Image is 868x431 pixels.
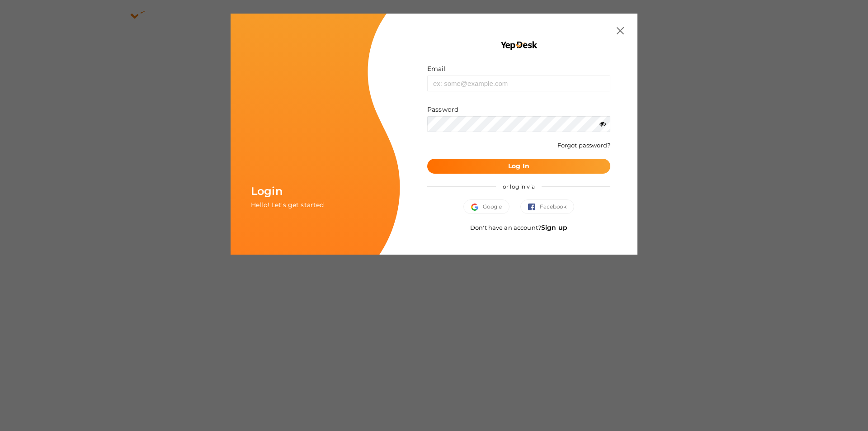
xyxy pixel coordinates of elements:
span: Login [251,185,283,198]
b: Log In [508,162,529,170]
button: Log In [427,159,610,174]
label: Email [427,64,446,73]
button: Google [463,199,509,214]
a: Forgot password? [557,142,610,149]
span: or log in via [496,176,542,197]
span: Hello! Let's get started [251,201,324,209]
button: Facebook [520,199,574,214]
span: Don't have an account? [470,224,567,231]
span: Facebook [528,202,566,211]
span: Google [471,202,502,211]
input: ex: some@example.com [427,76,610,91]
label: Password [427,105,458,114]
img: YEP_black_cropped.png [500,41,538,51]
img: google.svg [471,204,483,211]
a: Sign up [541,223,567,232]
img: close.svg [617,27,624,34]
img: facebook.svg [528,204,540,211]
